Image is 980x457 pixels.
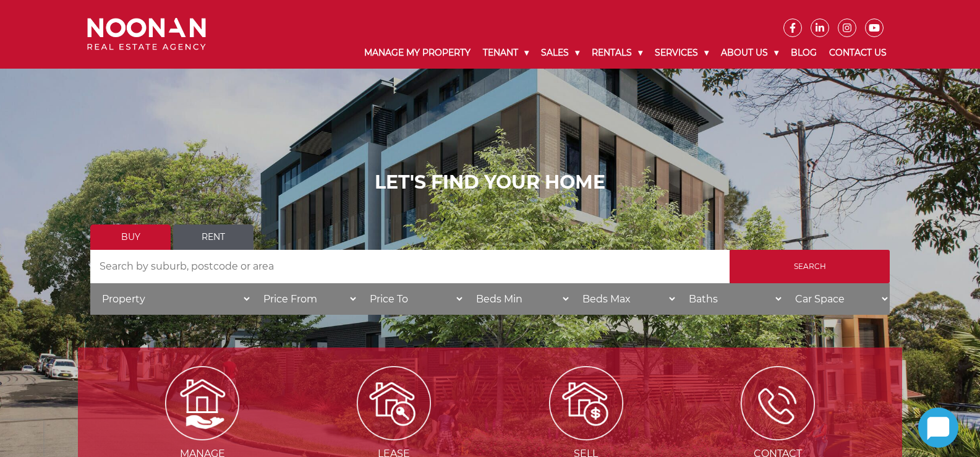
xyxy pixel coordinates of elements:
[477,37,535,69] a: Tenant
[357,366,431,440] img: Lease my property
[90,171,890,194] h1: LET'S FIND YOUR HOME
[87,18,206,51] img: Noonan Real Estate Agency
[785,37,823,69] a: Blog
[649,37,715,69] a: Services
[549,366,623,440] img: Sell my property
[586,37,649,69] a: Rentals
[741,366,815,440] img: ICONS
[535,37,586,69] a: Sales
[90,224,171,250] a: Buy
[358,37,477,69] a: Manage My Property
[730,250,890,283] input: Search
[90,250,730,283] input: Search by suburb, postcode or area
[173,224,254,250] a: Rent
[715,37,785,69] a: About Us
[165,366,239,440] img: Manage my Property
[823,37,893,69] a: Contact Us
